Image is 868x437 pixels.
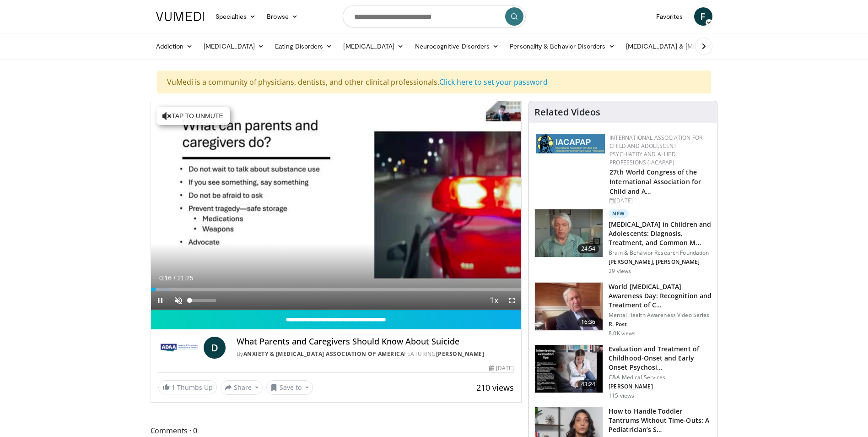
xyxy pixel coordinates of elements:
[151,101,522,310] video-js: Video Player
[439,77,548,87] a: Click here to set your password
[609,209,629,218] p: New
[198,37,270,55] a: [MEDICAL_DATA]
[169,291,188,310] button: Unmute
[261,7,303,26] a: Browse
[476,382,514,393] span: 210 views
[609,134,702,166] a: International Association for Child and Adolescent Psychiatry and Allied Professions (IACAPAP)
[159,274,172,282] span: 0:16
[436,350,485,358] a: [PERSON_NAME]
[620,37,751,55] a: [MEDICAL_DATA] & [MEDICAL_DATA]
[485,291,503,310] button: Playback Rate
[151,291,169,310] button: Pause
[609,258,712,266] p: [PERSON_NAME], [PERSON_NAME]
[338,37,409,55] a: [MEDICAL_DATA]
[609,311,712,319] p: Mental Health Awareness Video Series
[694,7,712,26] a: F
[577,380,599,389] span: 43:24
[158,337,200,359] img: Anxiety & Depression Association of America
[534,344,712,399] a: 43:24 Evaluation and Treatment of Childhood-Onset and Early Onset Psychosi… C&A Medical Services ...
[237,350,514,358] div: By FEATURING
[221,380,263,395] button: Share
[158,380,217,394] a: 1 Thumbs Up
[489,364,514,372] div: [DATE]
[609,282,712,310] h3: World [MEDICAL_DATA] Awareness Day: Recognition and Treatment of C…
[609,344,712,372] h3: Evaluation and Treatment of Childhood-Onset and Early Onset Psychosi…
[151,288,522,291] div: Progress Bar
[156,107,230,125] button: Tap to unmute
[535,209,603,257] img: 5b8011c7-1005-4e73-bd4d-717c320f5860.150x105_q85_crop-smart_upscale.jpg
[609,197,710,205] div: [DATE]
[243,350,404,358] a: Anxiety & [MEDICAL_DATA] Association of America
[237,337,514,347] h4: What Parents and Caregivers Should Know About Suicide
[609,220,712,247] h3: [MEDICAL_DATA] in Children and Adolescents: Diagnosis, Treatment, and Common M…
[609,383,712,390] p: [PERSON_NAME]
[151,425,522,437] span: Comments 0
[609,168,701,196] a: 27th World Congress of the International Association for Child and A…
[535,345,603,393] img: 9c1ea151-7f89-42e7-b0fb-c17652802da6.150x105_q85_crop-smart_upscale.jpg
[609,249,712,257] p: Brain & Behavior Research Foundation
[204,337,226,359] a: D
[534,107,600,118] h4: Related Videos
[151,37,199,55] a: Addiction
[609,321,712,328] p: R. Post
[536,134,605,153] img: 2a9917ce-aac2-4f82-acde-720e532d7410.png.150x105_q85_autocrop_double_scale_upscale_version-0.2.png
[534,282,712,337] a: 16:36 World [MEDICAL_DATA] Awareness Day: Recognition and Treatment of C… Mental Health Awareness...
[609,407,712,434] h3: How to Handle Toddler Tantrums Without Time-Outs: A Pediatrician’s S…
[172,383,175,392] span: 1
[577,244,599,253] span: 24:54
[609,330,636,337] p: 8.0K views
[577,317,599,327] span: 16:36
[270,37,338,55] a: Eating Disorders
[503,291,521,310] button: Fullscreen
[535,283,603,330] img: dad9b3bb-f8af-4dab-abc0-c3e0a61b252e.150x105_q85_crop-smart_upscale.jpg
[410,37,505,55] a: Neurocognitive Disorders
[177,274,193,282] span: 21:25
[157,71,711,93] div: VuMedi is a community of physicians, dentists, and other clinical professionals.
[174,274,176,282] span: /
[266,380,313,395] button: Save to
[609,392,634,399] p: 115 views
[534,209,712,275] a: 24:54 New [MEDICAL_DATA] in Children and Adolescents: Diagnosis, Treatment, and Common M… Brain &...
[190,299,216,302] div: Volume Level
[651,7,689,26] a: Favorites
[609,268,631,275] p: 29 views
[504,37,620,55] a: Personality & Behavior Disorders
[609,374,712,381] p: C&A Medical Services
[343,5,526,27] input: Search topics, interventions
[210,7,262,26] a: Specialties
[156,12,205,21] img: VuMedi Logo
